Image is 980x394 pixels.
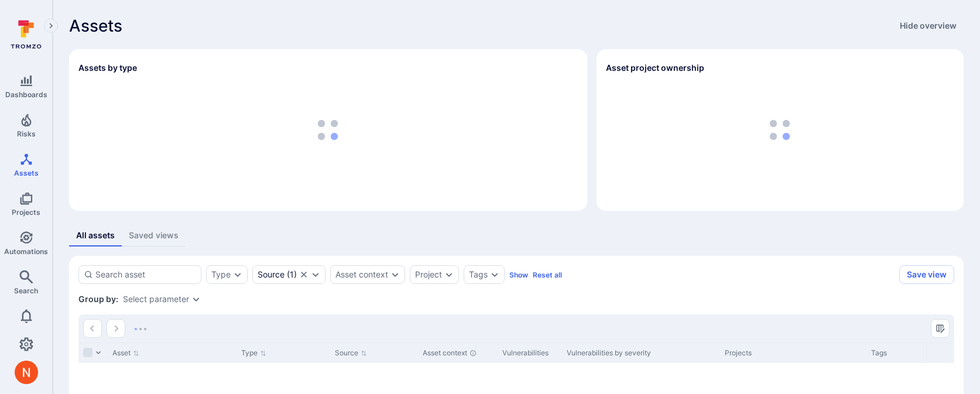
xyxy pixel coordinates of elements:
button: Expand dropdown [490,270,499,279]
span: Dashboards [5,90,47,99]
span: Risks [17,129,36,138]
button: Type [211,270,231,279]
span: Select all rows [83,348,92,357]
button: Expand dropdown [191,294,201,304]
span: Assets [69,16,122,35]
button: Expand dropdown [311,270,320,279]
button: Expand dropdown [233,270,242,279]
h2: Asset project ownership [606,62,704,74]
button: Manage columns [931,319,950,338]
div: Vulnerabilities by severity [567,348,715,358]
div: Wiz [252,265,325,284]
div: Vulnerabilities [502,348,557,358]
img: Loading... [135,328,146,330]
button: Expand navigation menu [44,19,58,33]
button: Select parameter [123,294,189,304]
button: Tags [469,270,488,279]
span: Automations [4,247,48,256]
div: Asset context [423,348,493,358]
div: Automatically discovered context associated with the asset [470,350,477,357]
div: Source [258,270,285,279]
div: Assets overview [60,40,964,211]
span: Projects [12,208,40,217]
button: Sort by Source [335,348,367,358]
div: Projects [725,348,862,358]
button: Sort by Asset [112,348,139,358]
div: assets tabs [69,225,964,246]
button: Go to the next page [107,319,125,338]
button: Project [415,270,442,279]
button: Expand dropdown [444,270,454,279]
button: Asset context [335,270,388,279]
button: Expand dropdown [390,270,400,279]
input: Search asset [95,269,196,280]
button: Sort by Type [241,348,266,358]
span: Search [14,286,38,295]
button: Save view [899,265,954,284]
button: Source(1) [258,270,297,279]
button: Go to the previous page [83,319,102,338]
span: Assets [14,169,39,177]
button: Hide overview [893,16,964,35]
div: All assets [76,229,115,241]
div: ( 1 ) [258,270,297,279]
h2: Assets by type [78,62,137,74]
div: grouping parameters [123,294,201,304]
button: Clear selection [299,270,309,279]
i: Expand navigation menu [47,21,55,31]
button: Reset all [533,270,562,279]
button: Show [509,270,528,279]
div: Saved views [129,229,179,241]
div: Neeren Patki [15,361,38,384]
img: ACg8ocIprwjrgDQnDsNSk9Ghn5p5-B8DpAKWoJ5Gi9syOE4K59tr4Q=s96-c [15,361,38,384]
span: Group by: [78,293,118,305]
